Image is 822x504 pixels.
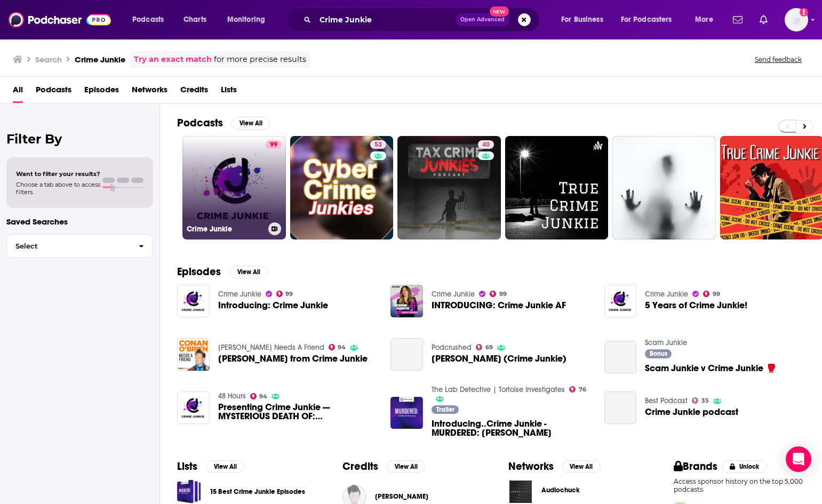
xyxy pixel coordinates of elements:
a: 69 [476,344,493,350]
input: Search podcasts, credits, & more... [315,11,456,28]
span: 35 [701,398,709,403]
span: [PERSON_NAME] (Crime Junkie) [432,354,566,363]
a: Crime Junkie podcast [645,407,738,417]
svg: Add a profile image [800,8,808,17]
span: Introducing..Crime Junkie - MURDERED: [PERSON_NAME] [432,419,592,437]
a: Scam Junkie [645,338,687,347]
a: Ashley Flowers (Crime Junkie) [390,338,423,371]
button: Audiochuck logoAudiochuck [508,479,640,504]
a: 5 Years of Crime Junkie! [645,301,747,310]
span: [PERSON_NAME] [375,492,428,501]
img: Introducing: Crime Junkie [177,285,210,317]
a: Podcrushed [432,343,472,352]
span: New [490,6,509,17]
span: Podcasts [132,12,164,27]
a: 99 [490,291,507,297]
button: View All [206,460,244,473]
a: Crime Junkie [432,290,475,299]
a: Jihan S Ahmed [375,492,428,501]
img: Audiochuck logo [508,479,533,504]
a: 53 [290,136,394,239]
h2: Networks [508,460,554,473]
h2: Filter By [6,131,153,147]
a: Episodes [84,81,119,103]
button: open menu [688,11,727,28]
a: Credits [180,81,208,103]
a: CreditsView All [342,460,425,473]
span: 99 [285,292,293,297]
a: 99 [276,291,293,297]
span: Trailer [436,406,454,413]
span: Logged in as winmo [785,8,808,31]
button: Show profile menu [785,8,808,31]
button: View All [232,117,270,130]
a: Introducing: Crime Junkie [218,301,328,310]
h3: Crime Junkie [187,225,264,234]
a: 35 [692,397,709,404]
span: 94 [338,345,346,350]
img: Podchaser - Follow, Share and Rate Podcasts [9,10,111,30]
h2: Lists [177,460,197,473]
a: PodcastsView All [177,116,270,130]
a: Crime Junkie [218,290,261,299]
span: Choose a tab above to access filters. [16,181,100,196]
span: 99 [270,140,277,150]
a: 40 [478,140,494,149]
span: Lists [221,81,237,103]
img: 5 Years of Crime Junkie! [604,285,637,317]
a: Crime Junkie [645,290,688,299]
span: Charts [183,12,206,27]
button: Unlock [722,460,767,473]
button: Send feedback [752,55,805,64]
button: open menu [220,11,279,28]
h3: Search [35,54,62,65]
span: Monitoring [227,12,265,27]
h2: Podcasts [177,116,223,130]
span: Audiochuck [541,486,580,494]
img: User Profile [785,8,808,31]
div: Open Intercom Messenger [786,446,811,472]
img: Presenting Crime Junkie — MYSTERIOUS DEATH OF: Franchesca Alvarado [177,391,210,424]
a: Networks [132,81,167,103]
a: Podcasts [36,81,71,103]
a: All [13,81,23,103]
button: open menu [554,11,617,28]
button: View All [387,460,425,473]
a: 15 Best Crime Junkie Episodes [177,479,201,503]
img: INTRODUCING: Crime Junkie AF [390,285,423,317]
span: for more precise results [214,53,306,66]
span: 53 [374,140,382,150]
span: For Podcasters [621,12,672,27]
a: INTRODUCING: Crime Junkie AF [432,301,566,310]
img: Ashley Flowers from Crime Junkie [177,338,210,371]
span: Want to filter your results? [16,170,100,178]
span: 76 [579,387,586,392]
a: Scam Junkie v Crime Junkie 🥊 [604,341,637,373]
span: Select [7,243,130,250]
a: 99 [266,140,282,149]
a: 48 Hours [218,391,246,401]
span: More [695,12,713,27]
a: 99 [703,291,720,297]
a: Show notifications dropdown [729,11,747,29]
button: open menu [125,11,178,28]
a: 94 [329,344,346,350]
span: [PERSON_NAME] from Crime Junkie [218,354,368,363]
a: The Lab Detective | Tortoise Investigates [432,385,565,394]
h2: Episodes [177,265,221,278]
div: Search podcasts, credits, & more... [296,7,550,32]
a: Ashley Flowers from Crime Junkie [218,354,368,363]
h2: Credits [342,460,378,473]
img: Introducing..Crime Junkie - MURDERED: JonBenet Ramsay [390,397,423,429]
